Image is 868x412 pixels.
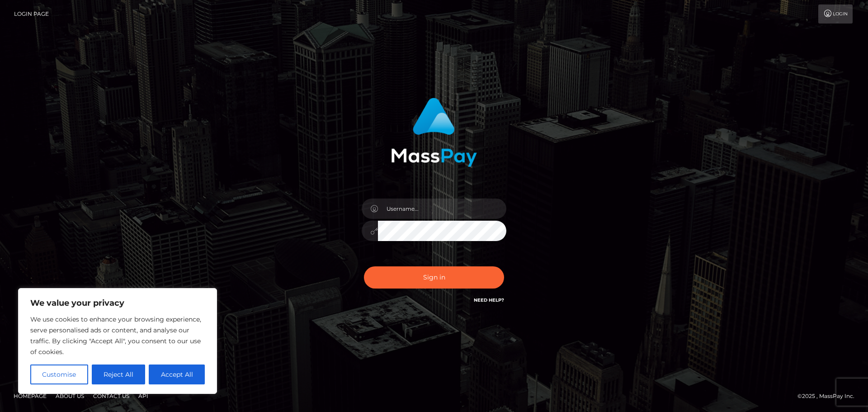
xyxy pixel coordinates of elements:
[10,389,50,403] a: Homepage
[474,297,504,303] a: Need Help?
[135,389,152,403] a: API
[818,5,853,24] a: Login
[90,389,133,403] a: Contact Us
[18,288,217,394] div: We value your privacy
[149,365,205,384] button: Accept All
[92,365,146,384] button: Reject All
[30,314,205,357] p: We use cookies to enhance your browsing experience, serve personalised ads or content, and analys...
[30,365,88,384] button: Customise
[30,298,205,308] p: We value your privacy
[391,98,477,167] img: MassPay Login
[52,389,88,403] a: About Us
[364,266,504,289] button: Sign in
[797,391,861,401] div: © 2025 , MassPay Inc.
[14,5,49,24] a: Login Page
[378,199,506,219] input: Username...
